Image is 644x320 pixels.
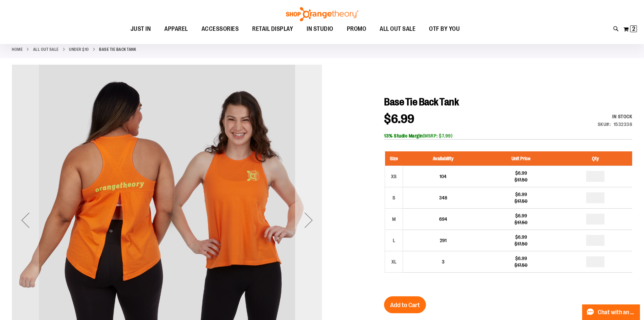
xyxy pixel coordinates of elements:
[384,112,414,126] span: $6.99
[559,151,632,166] th: Qty
[33,46,59,52] a: ALL OUT SALE
[164,21,188,37] span: APPAREL
[69,46,89,52] a: Under $10
[598,113,633,120] div: In stock
[439,174,447,179] span: 104
[632,25,635,32] span: 2
[285,7,359,21] img: Shop Orangetheory
[389,171,399,182] div: XS
[598,122,611,127] strong: SKU
[486,234,555,240] div: $6.99
[614,121,633,128] div: 1532338
[440,238,447,243] span: 291
[384,133,423,138] b: 13% Studio Margin
[486,255,555,262] div: $6.99
[12,46,23,52] a: Home
[389,257,399,267] div: XL
[389,235,399,246] div: L
[439,216,447,222] span: 694
[201,21,239,37] span: ACCESSORIES
[390,301,420,309] span: Add to Cart
[598,113,633,120] div: Availability
[486,170,555,176] div: $6.99
[486,262,555,269] div: $17.50
[486,176,555,183] div: $17.50
[307,21,333,37] span: IN STUDIO
[385,151,403,166] th: Size
[486,219,555,226] div: $17.50
[384,296,426,313] button: Add to Cart
[99,46,136,52] strong: Base Tie Back Tank
[384,96,459,108] span: Base Tie Back Tank
[389,193,399,203] div: S
[486,191,555,198] div: $6.99
[439,195,447,200] span: 348
[442,259,445,264] span: 3
[389,214,399,224] div: M
[384,132,632,139] div: (MSRP: $7.99)
[582,304,640,320] button: Chat with an Expert
[252,21,293,37] span: RETAIL DISPLAY
[483,151,558,166] th: Unit Price
[598,309,636,316] span: Chat with an Expert
[486,240,555,247] div: $17.50
[347,21,366,37] span: PROMO
[429,21,460,37] span: OTF BY YOU
[403,151,483,166] th: Availability
[486,212,555,219] div: $6.99
[130,21,151,37] span: JUST IN
[486,198,555,205] div: $17.50
[380,21,415,37] span: ALL OUT SALE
